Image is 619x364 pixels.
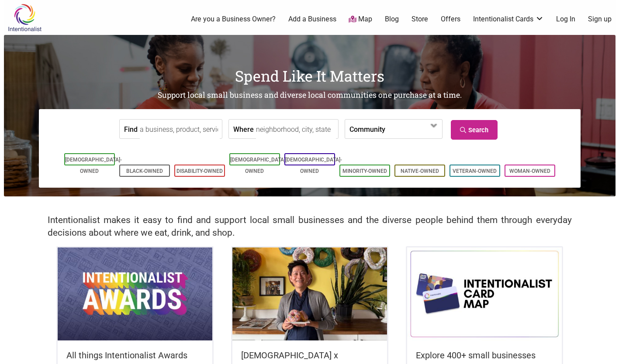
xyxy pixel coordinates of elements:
[288,14,336,24] a: Add a Business
[441,14,460,24] a: Offers
[412,14,428,24] a: Store
[349,14,372,24] a: Map
[191,14,276,24] a: Are you a Business Owner?
[401,168,439,174] a: Native-Owned
[342,168,387,174] a: Minority-Owned
[4,90,616,101] h2: Support local small business and diverse local communities one purchase at a time.
[509,168,550,174] a: Woman-Owned
[416,349,553,361] h5: Explore 400+ small businesses
[66,349,204,361] h5: All things Intentionalist Awards
[48,214,572,239] h2: Intentionalist makes it easy to find and support local small businesses and the diverse people be...
[451,120,498,140] a: Search
[407,247,562,340] img: Intentionalist Card Map
[58,247,212,340] img: Intentionalist Awards
[453,168,497,174] a: Veteran-Owned
[256,120,336,139] input: neighborhood, city, state
[4,3,45,32] img: Intentionalist
[230,157,287,174] a: [DEMOGRAPHIC_DATA]-Owned
[176,168,223,174] a: Disability-Owned
[4,65,616,86] h1: Spend Like It Matters
[473,14,544,24] a: Intentionalist Cards
[385,14,399,24] a: Blog
[232,247,387,340] img: King Donuts - Hong Chhuor
[140,120,220,139] input: a business, product, service
[349,120,385,138] label: Community
[126,168,163,174] a: Black-Owned
[124,120,138,138] label: Find
[588,14,612,24] a: Sign up
[285,157,342,174] a: [DEMOGRAPHIC_DATA]-Owned
[233,120,254,138] label: Where
[65,157,122,174] a: [DEMOGRAPHIC_DATA]-Owned
[556,14,575,24] a: Log In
